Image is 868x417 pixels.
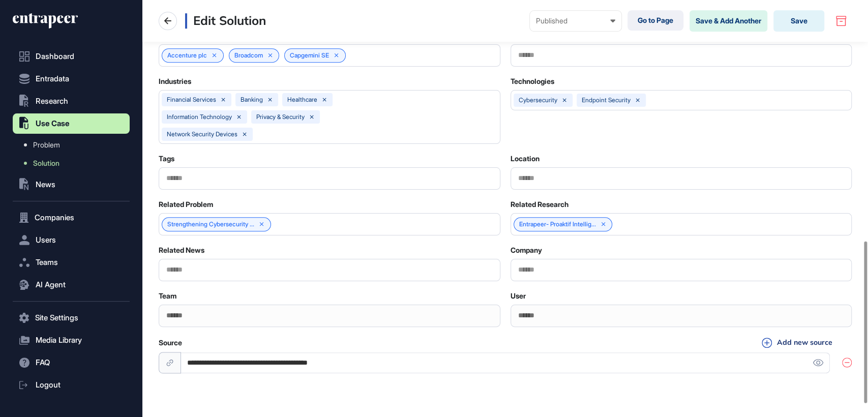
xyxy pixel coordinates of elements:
[13,252,130,273] button: Teams
[36,75,69,83] span: Entradata
[234,52,263,59] a: Broadcom
[511,77,554,85] label: Technologies
[36,359,50,367] span: FAQ
[36,281,66,289] span: AI Agent
[627,10,683,31] a: Go to Page
[13,91,130,111] button: Research
[511,200,568,208] label: Related Research
[36,336,82,344] span: Media Library
[159,200,213,208] label: Related Problem
[167,52,207,59] a: Accenture plc
[159,90,500,144] button: financial servicesbankingHealthcareInformation Technologyprivacy & securitynetwork security devices
[185,13,266,28] h3: Edit Solution
[36,236,56,244] span: Users
[241,96,263,103] div: banking
[18,154,130,172] a: Solution
[519,221,596,228] a: Entrapeer- Proaktif Intellig...
[159,155,174,163] label: Tags
[582,97,631,104] div: endpoint security
[33,159,59,167] span: Solution
[167,113,232,121] div: Information Technology
[36,52,74,61] span: Dashboard
[167,131,237,138] div: network security devices
[36,97,68,105] span: Research
[13,207,130,228] button: Companies
[36,381,61,389] span: Logout
[18,136,130,154] a: Problem
[159,339,182,347] label: Source
[13,113,130,134] button: Use Case
[511,155,540,163] label: Location
[519,97,557,104] div: cybersecurity
[167,96,216,103] div: financial services
[13,230,130,250] button: Users
[511,246,542,254] label: Company
[35,214,74,222] span: Companies
[13,174,130,195] button: News
[33,141,60,149] span: Problem
[773,10,824,32] button: Save
[759,337,835,348] button: Add new source
[36,120,70,128] span: Use Case
[13,330,130,350] button: Media Library
[13,308,130,328] button: Site Settings
[36,258,58,266] span: Teams
[159,246,204,254] label: Related News
[290,52,329,59] a: Capgemini SE
[511,90,852,110] button: cybersecurityendpoint security
[13,46,130,67] a: Dashboard
[159,77,191,85] label: Industries
[13,275,130,295] button: AI Agent
[13,69,130,89] button: Entradata
[13,352,130,373] button: FAQ
[35,314,78,322] span: Site Settings
[256,113,305,121] div: privacy & security
[159,292,176,300] label: Team
[690,10,767,32] button: Save & Add Another
[36,181,55,189] span: News
[13,375,130,395] a: Logout
[536,17,615,25] div: Published
[511,292,526,300] label: User
[167,221,254,228] a: Strengthening Cybersecurity ...
[287,96,317,103] div: Healthcare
